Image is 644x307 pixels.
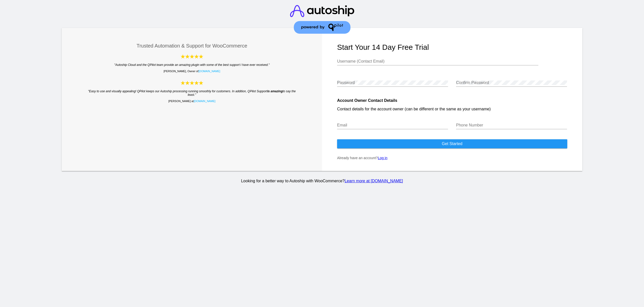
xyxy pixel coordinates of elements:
[337,123,448,127] input: Email
[267,90,283,93] strong: is amazing
[456,123,567,127] input: Phone Number
[337,98,397,103] strong: Account Owner Contact Details
[337,107,567,111] p: Contact details for the account owner (can be different or the same as your username)
[337,139,567,148] button: Get started
[345,179,403,183] a: Learn more at [DOMAIN_NAME]
[77,100,307,103] p: [PERSON_NAME] at
[181,54,203,59] img: Autoship Cloud powered by QPilot
[77,70,307,73] p: [PERSON_NAME], Owner of
[337,59,538,64] input: Username (Contact Email)
[87,90,297,97] blockquote: "Easy to use and visually appealing! QPilot keeps our Autoship processing running smoothly for cu...
[378,156,387,160] a: Log in
[61,179,583,183] p: Looking for a better way to Autoship with WooCommerce?
[337,156,567,160] p: Already have an account?
[87,63,297,67] blockquote: "Autoship Cloud and the QPilot team provide an amazing plugin with some of the best support I hav...
[77,43,307,49] h3: Trusted Automation & Support for WooCommerce
[337,43,567,52] h1: Start your 14 day free trial
[442,142,462,146] span: Get started
[181,80,203,85] img: Autoship Cloud powered by QPilot
[194,100,215,103] a: [DOMAIN_NAME]
[198,70,220,73] a: [DOMAIN_NAME]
